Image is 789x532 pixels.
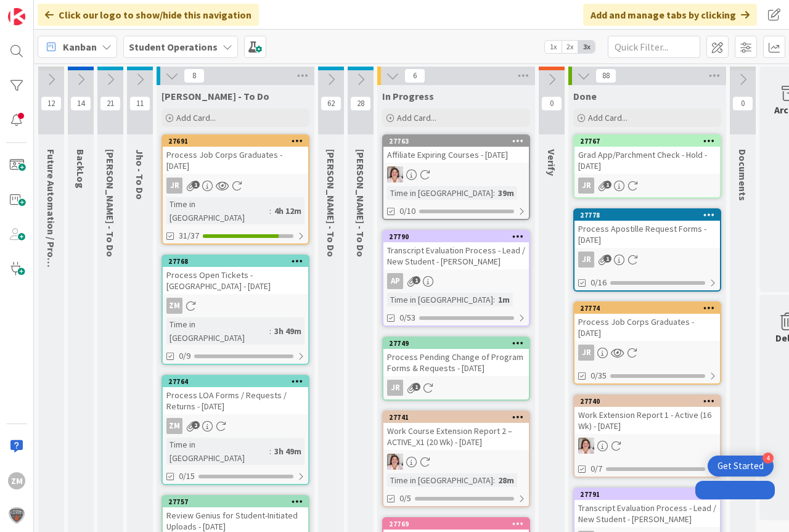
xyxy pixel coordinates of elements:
[350,96,371,111] span: 28
[387,293,493,306] div: Time in [GEOGRAPHIC_DATA]
[574,345,720,361] div: JR
[580,397,720,406] div: 27740
[184,68,205,83] span: 8
[163,136,308,174] div: 27691Process Job Corps Graduates - [DATE]
[383,231,529,242] div: 27790
[383,349,529,376] div: Process Pending Change of Program Forms & Requests - [DATE]
[574,178,720,194] div: JR
[574,407,720,434] div: Work Extension Report 1 - Active (16 Wk) - [DATE]
[574,147,720,174] div: Grad App/Parchment Check - Hold - [DATE]
[387,454,403,470] img: EW
[717,460,764,472] div: Get Started
[382,337,530,401] a: 27749Process Pending Change of Program Forms & Requests - [DATE]JR
[129,96,150,111] span: 11
[176,112,216,123] span: Add Card...
[383,273,529,289] div: AP
[708,456,774,477] div: Open Get Started checklist, remaining modules: 4
[546,149,558,176] span: Verify
[495,473,517,487] div: 28m
[404,68,425,83] span: 6
[389,339,529,348] div: 27749
[397,112,436,123] span: Add Card...
[493,293,495,306] span: :
[383,136,529,147] div: 27763
[574,136,720,174] div: 27767Grad App/Parchment Check - Hold - [DATE]
[389,137,529,145] div: 27763
[104,149,117,257] span: Emilie - To Do
[578,41,595,53] span: 3x
[179,470,195,483] span: 0/15
[591,276,607,289] span: 0/16
[166,418,182,434] div: ZM
[168,257,308,266] div: 27768
[588,112,628,123] span: Add Card...
[163,267,308,294] div: Process Open Tickets - [GEOGRAPHIC_DATA] - [DATE]
[100,96,121,111] span: 21
[192,421,200,429] span: 2
[382,230,530,327] a: 27790Transcript Evaluation Process - Lead / New Student - [PERSON_NAME]APTime in [GEOGRAPHIC_DATA...
[166,438,269,465] div: Time in [GEOGRAPHIC_DATA]
[580,304,720,313] div: 27774
[163,256,308,267] div: 27768
[412,383,420,391] span: 1
[580,490,720,499] div: 27791
[495,293,513,306] div: 1m
[161,134,309,245] a: 27691Process Job Corps Graduates - [DATE]JRTime in [GEOGRAPHIC_DATA]:4h 12m31/37
[608,36,700,58] input: Quick Filter...
[166,178,182,194] div: JR
[387,380,403,396] div: JR
[163,256,308,294] div: 27768Process Open Tickets - [GEOGRAPHIC_DATA] - [DATE]
[574,252,720,268] div: JR
[574,396,720,434] div: 27740Work Extension Report 1 - Active (16 Wk) - [DATE]
[321,96,341,111] span: 62
[732,96,753,111] span: 0
[163,387,308,414] div: Process LOA Forms / Requests / Returns - [DATE]
[163,136,308,147] div: 27691
[574,210,720,248] div: 27778Process Apostille Request Forms - [DATE]
[383,423,529,450] div: Work Course Extension Report 2 – ACTIVE_X1 (20 Wk) - [DATE]
[493,186,495,200] span: :
[163,376,308,387] div: 27764
[580,137,720,145] div: 27767
[574,489,720,527] div: 27791Transcript Evaluation Process - Lead / New Student - [PERSON_NAME]
[168,377,308,386] div: 27764
[387,186,493,200] div: Time in [GEOGRAPHIC_DATA]
[38,4,259,26] div: Click our logo to show/hide this navigation
[8,8,25,25] img: Visit kanbanzone.com
[737,149,749,201] span: Documents
[70,96,91,111] span: 14
[163,147,308,174] div: Process Job Corps Graduates - [DATE]
[75,149,87,189] span: BackLog
[271,204,305,218] div: 4h 12m
[389,413,529,422] div: 27741
[389,232,529,241] div: 27790
[166,298,182,314] div: ZM
[45,149,57,317] span: Future Automation / Process Building
[325,149,337,257] span: Eric - To Do
[161,375,309,485] a: 27764Process LOA Forms / Requests / Returns - [DATE]ZMTime in [GEOGRAPHIC_DATA]:3h 49m0/15
[574,314,720,341] div: Process Job Corps Graduates - [DATE]
[383,454,529,470] div: EW
[573,301,721,385] a: 27774Process Job Corps Graduates - [DATE]JR0/35
[163,298,308,314] div: ZM
[580,211,720,219] div: 27778
[163,418,308,434] div: ZM
[269,444,271,458] span: :
[603,255,611,263] span: 1
[573,395,721,478] a: 27740Work Extension Report 1 - Active (16 Wk) - [DATE]EW0/7
[179,229,199,242] span: 31/37
[603,181,611,189] span: 1
[129,41,218,53] b: Student Operations
[574,136,720,147] div: 27767
[574,221,720,248] div: Process Apostille Request Forms - [DATE]
[583,4,757,26] div: Add and manage tabs by clicking
[271,324,305,338] div: 3h 49m
[383,147,529,163] div: Affiliate Expiring Courses - [DATE]
[382,411,530,507] a: 27741Work Course Extension Report 2 – ACTIVE_X1 (20 Wk) - [DATE]EWTime in [GEOGRAPHIC_DATA]:28m0/5
[595,68,616,83] span: 88
[161,90,269,102] span: Zaida - To Do
[192,181,200,189] span: 1
[574,303,720,341] div: 27774Process Job Corps Graduates - [DATE]
[574,210,720,221] div: 27778
[578,345,594,361] div: JR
